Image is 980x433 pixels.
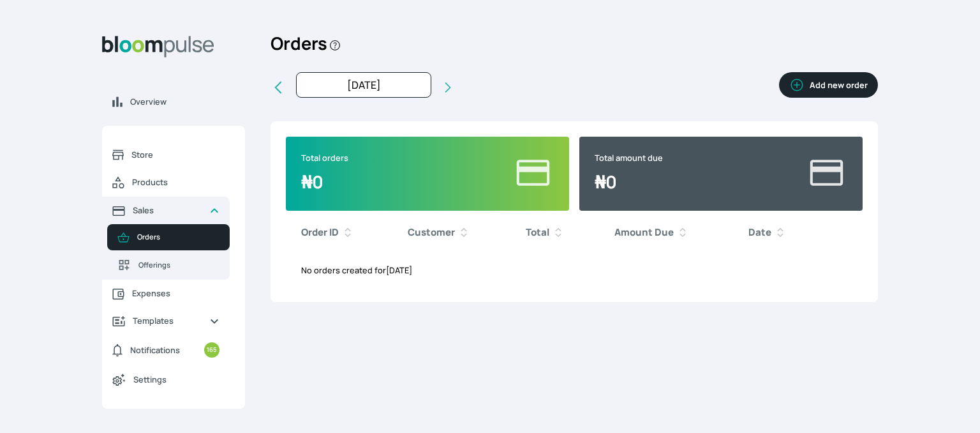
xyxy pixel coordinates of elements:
span: Notifications [130,344,180,356]
span: Templates [133,315,199,327]
b: Order ID [301,225,339,240]
a: Settings [102,365,230,393]
a: Templates [102,307,230,335]
a: Add new order [779,72,878,103]
span: 0 [301,170,323,194]
a: Store [102,141,230,169]
b: Date [748,225,771,240]
button: Add new order [779,72,878,98]
a: Products [102,169,230,197]
span: 0 [595,170,617,194]
p: Total orders [301,152,348,164]
span: ₦ [595,170,605,194]
h2: Orders [271,26,341,72]
b: Customer [408,225,455,240]
div: No orders created for [DATE] [286,254,863,287]
a: Sales [102,197,230,224]
a: Notifications165 [102,335,230,365]
b: Total [526,225,549,240]
a: Overview [102,88,245,116]
span: Expenses [132,287,219,300]
small: 165 [204,342,219,358]
span: Offerings [138,260,219,271]
span: Settings [133,374,219,386]
aside: Sidebar [102,26,245,418]
span: Orders [137,232,219,243]
a: Offerings [107,250,230,280]
span: Store [131,149,219,161]
a: Expenses [102,280,230,307]
span: Sales [133,204,199,216]
span: Overview [130,96,235,108]
span: Products [132,176,219,188]
img: Bloom Logo [102,36,214,57]
span: ₦ [301,170,312,194]
b: Amount Due [614,225,674,240]
a: Orders [107,224,230,250]
p: Total amount due [595,152,663,164]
